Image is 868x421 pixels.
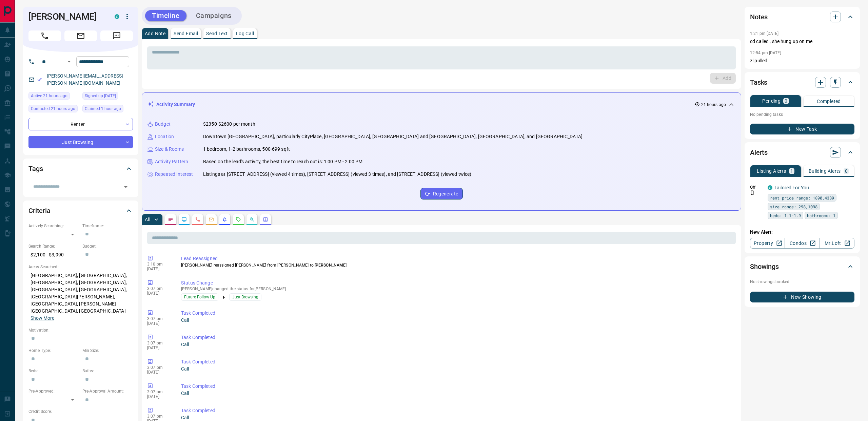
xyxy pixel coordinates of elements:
p: No pending tasks [750,109,854,120]
p: Home Type: [28,348,79,354]
div: Tue Oct 14 2025 [82,105,133,114]
p: Building Alerts [809,169,841,173]
p: $2350-$2600 per month [203,121,255,128]
div: Mon Oct 13 2025 [28,92,79,102]
div: Thu Jun 19 2025 [82,92,133,102]
span: rent price range: 1890,4389 [770,194,834,201]
p: Budget: [82,243,133,249]
button: Show More [31,315,54,322]
div: Criteria [28,203,133,219]
p: Search Range: [28,243,79,249]
p: Call [181,341,733,348]
p: [GEOGRAPHIC_DATA], [GEOGRAPHIC_DATA], [GEOGRAPHIC_DATA], [GEOGRAPHIC_DATA], [GEOGRAPHIC_DATA], [G... [28,270,133,324]
span: Future Follow Up [184,294,215,300]
h2: Tasks [750,77,767,88]
button: New Showing [750,292,854,302]
button: Open [65,58,73,66]
div: Alerts [750,144,854,161]
p: Based on the lead's activity, the best time to reach out is: 1:00 PM - 2:00 PM [203,158,362,165]
h1: [PERSON_NAME] [28,11,104,22]
p: No showings booked [750,279,854,285]
p: Pending [762,99,781,103]
a: Condos [785,238,820,249]
div: Notes [750,9,854,25]
p: 3:07 pm [147,390,171,394]
p: zl pulled [750,57,854,64]
p: Downtown [GEOGRAPHIC_DATA], particularly CityPlace, [GEOGRAPHIC_DATA], [GEOGRAPHIC_DATA] and [GEO... [203,133,583,140]
span: Just Browsing [232,294,258,300]
p: 3:07 pm [147,341,171,345]
svg: Push Notification Only [750,190,755,195]
p: Call [181,365,733,373]
svg: Notes [168,217,173,222]
svg: Emails [209,217,214,222]
p: Lead Reassigned [181,255,733,262]
p: 3:07 pm [147,365,171,370]
p: [PERSON_NAME] changed the status for [PERSON_NAME] [181,287,733,291]
svg: Email Verified [37,77,42,82]
p: 21 hours ago [701,102,726,108]
p: Add Note [145,31,165,36]
p: Pre-Approval Amount: [82,388,133,394]
p: [DATE] [147,321,171,326]
p: 1 [790,169,793,173]
p: Listings at [STREET_ADDRESS] (viewed 4 times), [STREET_ADDRESS] (viewed 3 times), and [STREET_ADD... [203,171,471,178]
p: [DATE] [147,267,171,271]
svg: Listing Alerts [222,217,228,222]
p: Log Call [236,31,254,36]
p: 1 bedroom, 1-2 bathrooms, 500-699 sqft [203,146,290,153]
p: Beds: [28,368,79,374]
a: Mr.Loft [820,238,854,249]
button: Campaigns [189,10,238,21]
div: Showings [750,258,854,275]
p: Actively Searching: [28,223,79,229]
p: 0 [785,99,787,103]
span: Message [100,30,133,41]
p: Task Completed [181,310,733,317]
p: Call [181,317,733,324]
div: Renter [28,118,133,130]
h2: Criteria [28,205,51,216]
span: Active 21 hours ago [31,92,67,99]
p: $2,100 - $3,990 [28,249,79,260]
span: bathrooms: 1 [807,212,835,219]
p: 12:54 pm [DATE] [750,50,781,55]
p: New Alert: [750,229,854,236]
span: [PERSON_NAME] [315,263,347,268]
span: Signed up [DATE] [85,92,116,99]
button: New Task [750,124,854,134]
p: Status Change [181,279,733,287]
p: Off [750,184,764,190]
p: [DATE] [147,370,171,375]
a: Property [750,238,785,249]
p: Task Completed [181,334,733,341]
p: Baths: [82,368,133,374]
p: 3:07 pm [147,414,171,419]
h2: Tags [28,163,43,174]
p: Motivation: [28,327,133,333]
p: Task Completed [181,383,733,390]
span: Call [28,30,61,41]
span: size range: 298,1098 [770,203,817,210]
p: [PERSON_NAME] reassigned [PERSON_NAME] from [PERSON_NAME] to [181,262,733,268]
p: Size & Rooms [155,146,184,153]
p: [DATE] [147,291,171,296]
p: 3:10 pm [147,262,171,267]
p: 3:07 pm [147,316,171,321]
div: Tasks [750,74,854,90]
p: Send Email [174,31,198,36]
p: Task Completed [181,407,733,414]
div: condos.ca [115,14,119,19]
div: condos.ca [768,185,772,190]
p: Min Size: [82,348,133,354]
p: All [145,217,150,222]
a: Tailored For You [774,185,809,190]
button: Open [121,182,131,192]
p: [DATE] [147,394,171,399]
p: 3:07 pm [147,286,171,291]
p: Areas Searched: [28,264,133,270]
svg: Requests [236,217,241,222]
p: Timeframe: [82,223,133,229]
p: cd called , she hung up on me [750,38,854,45]
h2: Showings [750,261,779,272]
